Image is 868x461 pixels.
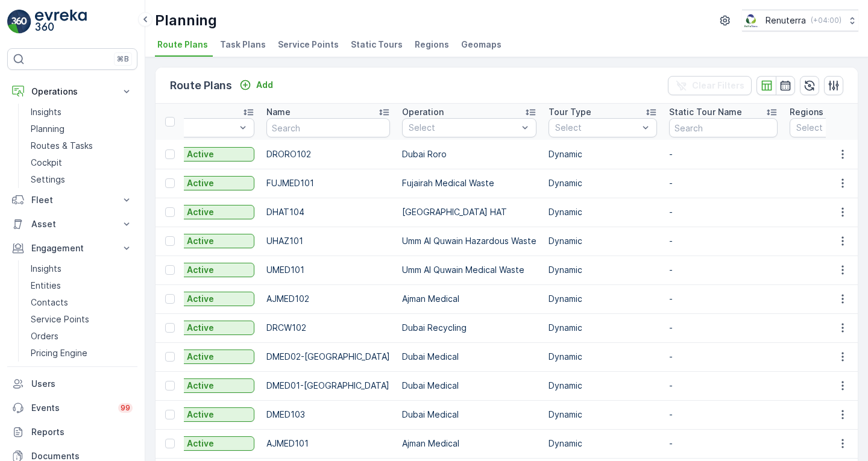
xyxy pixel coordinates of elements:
td: DMED01-[GEOGRAPHIC_DATA] [260,371,396,400]
td: Dynamic [542,140,663,169]
p: Contacts [31,296,68,309]
p: Clear Filters [692,80,744,92]
p: Active [187,148,214,160]
button: Engagement [7,236,137,260]
td: UMED101 [260,256,396,284]
p: Operations [31,86,113,98]
p: Planning [155,11,217,30]
img: Screenshot_2024-07-26_at_13.33.01.png [742,14,761,27]
td: UHAZ101 [260,227,396,256]
p: Select [153,122,236,134]
p: - [669,264,778,276]
td: Ajman Medical [396,284,542,313]
p: Active [187,351,214,363]
button: Active [146,205,254,219]
td: DRCW102 [260,313,396,342]
p: Asset [31,218,113,230]
a: Insights [26,104,137,121]
button: Active [146,147,254,162]
div: Toggle Row Selected [165,381,175,390]
p: Route Plans [170,77,232,94]
td: [GEOGRAPHIC_DATA] HAT [396,198,542,227]
p: Active [187,235,214,247]
button: Clear Filters [668,76,752,95]
p: Insights [31,263,61,275]
p: Select [409,122,518,134]
p: - [669,235,778,247]
p: - [669,148,778,160]
a: Planning [26,121,137,137]
div: Toggle Row Selected [165,178,175,188]
p: Routes & Tasks [31,140,93,152]
button: Add [234,78,278,92]
div: Toggle Row Selected [165,323,175,333]
p: Fleet [31,194,113,206]
td: Dynamic [542,400,663,429]
span: Regions [415,39,449,51]
p: Events [31,402,111,414]
span: Static Tours [351,39,403,51]
div: Toggle Row Selected [165,149,175,159]
p: - [669,437,778,450]
p: Regions [790,106,823,118]
p: - [669,206,778,218]
p: - [669,409,778,421]
td: Dynamic [542,227,663,256]
div: Toggle Row Selected [165,352,175,362]
p: Pricing Engine [31,347,87,359]
p: - [669,380,778,392]
td: Dynamic [542,313,663,342]
p: Reports [31,426,133,438]
td: Dubai Medical [396,342,542,371]
span: Geomaps [461,39,502,51]
p: Static Tour Name [669,106,742,118]
p: Users [31,378,133,390]
td: Dynamic [542,371,663,400]
div: Toggle Row Selected [165,265,175,275]
a: Users [7,372,137,396]
a: Contacts [26,294,137,311]
p: Engagement [31,242,113,254]
button: Active [146,378,254,393]
td: Ajman Medical [396,429,542,458]
span: Service Points [278,39,339,51]
p: Renuterra [766,14,806,27]
td: Dynamic [542,256,663,284]
p: Insights [31,106,61,118]
p: ( +04:00 ) [811,16,841,25]
div: Toggle Row Selected [165,294,175,304]
td: Dynamic [542,169,663,198]
p: Entities [31,280,61,292]
p: Active [187,206,214,218]
button: Active [146,176,254,190]
td: Dynamic [542,198,663,227]
p: Service Points [31,313,89,325]
p: Name [266,106,291,118]
td: Fujairah Medical Waste [396,169,542,198]
td: DMED02-[GEOGRAPHIC_DATA] [260,342,396,371]
a: Entities [26,277,137,294]
p: Operation [402,106,444,118]
input: Search [266,118,390,137]
img: logo_light-DOdMpM7g.png [35,10,87,34]
td: Dynamic [542,342,663,371]
a: Orders [26,328,137,345]
td: DMED103 [260,400,396,429]
button: Active [146,263,254,277]
p: 99 [121,403,130,413]
p: Active [187,264,214,276]
div: Toggle Row Selected [165,207,175,217]
div: Toggle Row Selected [165,236,175,246]
p: Add [256,79,273,91]
button: Renuterra(+04:00) [742,10,858,31]
td: Dubai Roro [396,140,542,169]
td: Umm Al Quwain Hazardous Waste [396,227,542,256]
p: Active [187,380,214,392]
button: Active [146,292,254,306]
span: Route Plans [157,39,208,51]
td: AJMED102 [260,284,396,313]
a: Insights [26,260,137,277]
td: Dubai Recycling [396,313,542,342]
a: Pricing Engine [26,345,137,362]
p: Select [555,122,638,134]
